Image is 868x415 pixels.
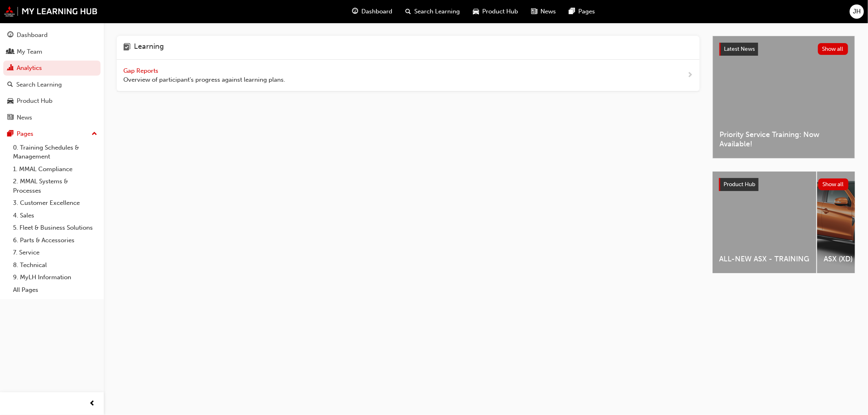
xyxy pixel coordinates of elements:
[406,7,411,17] span: search-icon
[10,234,101,247] a: 6. Parts & Accessories
[17,47,42,56] div: My Team
[10,246,101,259] a: 7. Service
[563,3,602,20] a: pages-iconPages
[7,81,13,89] span: search-icon
[724,181,755,188] span: Product Hub
[17,30,48,40] div: Dashboard
[3,44,101,59] a: My Team
[90,399,96,409] span: prev-icon
[399,3,467,20] a: search-iconSearch Learning
[3,126,101,141] button: Pages
[3,77,101,92] a: Search Learning
[17,129,33,139] div: Pages
[724,46,755,52] span: Latest News
[10,197,101,209] a: 3. Customer Excellence
[10,222,101,234] a: 5. Fleet & Business Solutions
[17,96,52,106] div: Product Hub
[3,61,101,76] a: Analytics
[3,93,101,109] a: Product Hub
[7,65,13,72] span: chart-icon
[7,114,13,122] span: news-icon
[483,7,518,16] span: Product Hub
[17,113,32,122] div: News
[531,7,538,17] span: news-icon
[3,110,101,125] a: News
[117,60,700,91] a: Gap Reports Overview of participant's progress against learning plans.next-icon
[719,178,848,191] a: Product HubShow all
[362,7,393,16] span: Dashboard
[3,28,101,43] a: Dashboard
[719,43,848,56] a: Latest NewsShow all
[467,3,525,20] a: car-iconProduct Hub
[123,42,131,53] span: learning-icon
[10,175,101,197] a: 2. MMAL Systems & Processes
[346,3,399,20] a: guage-iconDashboard
[525,3,563,20] a: news-iconNews
[123,75,285,85] span: Overview of participant's progress against learning plans.
[719,254,810,264] span: ALL-NEW ASX - TRAINING
[16,80,62,89] div: Search Learning
[713,172,816,273] a: ALL-NEW ASX - TRAINING
[541,7,556,16] span: News
[92,129,97,139] span: up-icon
[473,7,479,17] span: car-icon
[687,70,693,80] span: next-icon
[123,67,160,74] span: Gap Reports
[7,32,13,39] span: guage-icon
[415,7,460,16] span: Search Learning
[853,7,861,16] span: JH
[569,7,575,17] span: pages-icon
[818,43,848,55] button: Show all
[818,178,849,190] button: Show all
[352,7,359,17] span: guage-icon
[10,163,101,176] a: 1. MMAL Compliance
[719,130,848,148] span: Priority Service Training: Now Available!
[134,42,164,53] h4: Learning
[7,48,13,56] span: people-icon
[10,271,101,284] a: 9. MyLH Information
[10,141,101,163] a: 0. Training Schedules & Management
[713,36,855,159] a: Latest NewsShow allPriority Service Training: Now Available!
[4,6,98,17] img: mmal
[7,98,13,105] span: car-icon
[579,7,595,16] span: Pages
[10,259,101,272] a: 8. Technical
[7,130,13,138] span: pages-icon
[850,4,864,19] button: JH
[10,284,101,296] a: All Pages
[3,26,101,126] button: DashboardMy TeamAnalyticsSearch LearningProduct HubNews
[10,209,101,222] a: 4. Sales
